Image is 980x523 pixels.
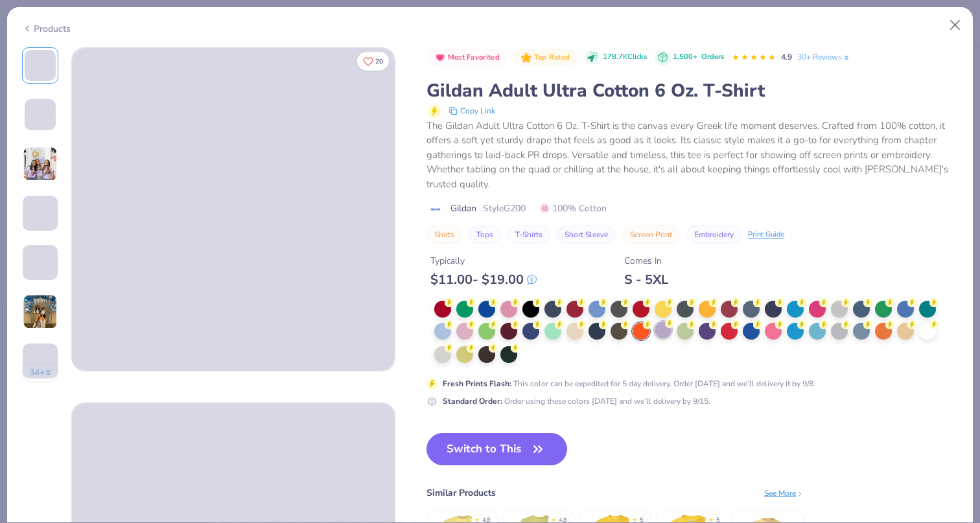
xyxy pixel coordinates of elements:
[474,516,480,521] div: ★
[797,51,851,63] a: 30+ Reviews
[483,202,526,215] span: Style G200
[445,103,499,119] button: copy to clipboard
[732,47,776,68] div: 4.9 Stars
[426,433,567,465] button: Switch to This
[540,202,607,215] span: 100% Cotton
[748,229,784,240] div: Print Guide
[469,226,501,244] button: Tops
[514,49,576,66] button: Badge Button
[426,78,958,103] div: Gildan Adult Ultra Cotton 6 Oz. T-Shirt
[686,226,741,244] button: Embroidery
[943,13,968,38] button: Close
[428,49,506,66] button: Badge Button
[430,254,537,268] div: Typically
[603,52,647,63] span: 178.7K Clicks
[426,486,496,500] div: Similar Products
[23,378,25,413] img: User generated content
[426,119,958,192] div: The Gildan Adult Ultra Cotton 6 Oz. T-Shirt is the canvas every Greek life moment deserves. Craft...
[443,396,502,406] strong: Standard Order :
[781,52,792,62] span: 4.9
[450,202,476,215] span: Gildan
[448,54,500,61] span: Most Favorited
[557,226,616,244] button: Short Sleeve
[357,52,389,71] button: Like
[426,226,462,244] button: Shirts
[624,254,668,268] div: Comes In
[534,54,570,61] span: Top Rated
[443,378,511,389] strong: Fresh Prints Flash :
[23,280,25,315] img: User generated content
[701,52,724,62] span: Orders
[443,378,815,389] div: This color can be expedited for 5 day delivery. Order [DATE] and we’ll delivery it by 9/8.
[521,52,531,63] img: Top Rated sort
[23,294,58,329] img: User generated content
[507,226,550,244] button: T-Shirts
[426,204,444,215] img: brand logo
[23,146,58,181] img: User generated content
[622,226,680,244] button: Screen Print
[443,395,710,407] div: Order using these colors [DATE] and we’ll delivery by 9/15.
[708,516,714,521] div: ★
[624,272,668,288] div: S - 5XL
[764,487,804,499] div: See More
[23,231,25,266] img: User generated content
[22,22,71,36] div: Products
[673,52,724,63] div: 1,500+
[632,516,637,521] div: ★
[430,272,537,288] div: $ 11.00 - $ 19.00
[435,52,445,63] img: Most Favorited sort
[551,516,556,521] div: ★
[375,58,383,65] span: 20
[22,363,59,382] button: 34+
